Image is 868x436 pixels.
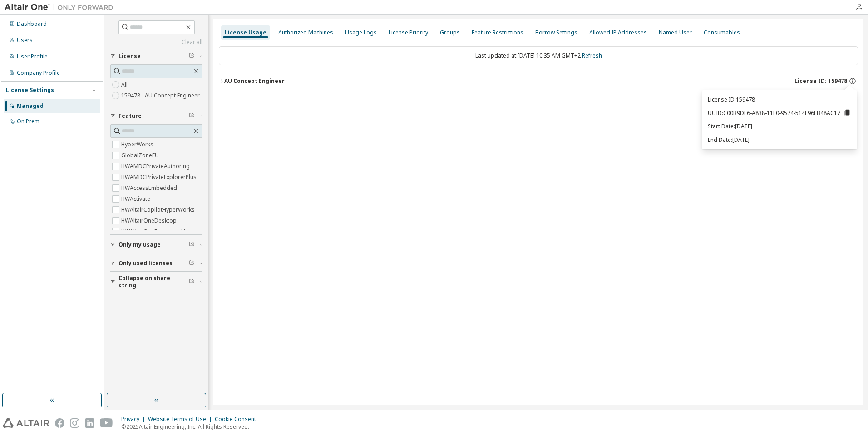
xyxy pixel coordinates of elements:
label: HyperWorks [121,139,155,150]
div: Users [17,37,33,44]
div: Website Terms of Use [148,416,215,423]
img: Altair One [5,3,118,12]
p: Start Date: [DATE] [708,122,851,130]
label: HWAltairOneEnterpriseUser [121,226,196,237]
p: UUID: C00B9DE6-A838-11F0-9574-514E96EB48AC17 [708,109,851,117]
div: License Usage [225,29,266,36]
span: Clear filter [189,112,194,120]
img: youtube.svg [100,418,113,428]
img: facebook.svg [55,418,64,428]
div: Borrow Settings [535,29,577,36]
div: Named User [659,29,692,36]
div: Privacy [121,416,148,423]
span: Clear filter [189,53,194,60]
span: Feature [118,112,142,120]
label: HWActivate [121,194,152,204]
div: Dashboard [17,20,47,28]
p: License ID: 159478 [708,96,851,103]
div: License Priority [389,29,428,36]
div: AU Concept Engineer [224,78,285,85]
div: License Settings [6,87,54,94]
button: Only used licenses [110,253,202,273]
img: instagram.svg [70,418,79,428]
span: Clear filter [189,241,194,248]
button: License [110,46,202,66]
span: License [118,53,141,60]
label: HWAMDCPrivateExplorerPlus [121,172,198,183]
p: © 2025 Altair Engineering, Inc. All Rights Reserved. [121,423,261,431]
span: Only used licenses [118,260,173,267]
span: Only my usage [118,241,161,248]
label: HWAccessEmbedded [121,183,179,194]
label: GlobalZoneEU [121,150,161,161]
span: License ID: 159478 [794,78,847,85]
label: HWAltairOneDesktop [121,215,178,226]
img: altair_logo.svg [3,418,49,428]
div: Groups [440,29,460,36]
div: Allowed IP Addresses [589,29,647,36]
label: HWAMDCPrivateAuthoring [121,161,192,172]
div: Usage Logs [345,29,377,36]
div: Last updated at: [DATE] 10:35 AM GMT+2 [219,46,858,65]
label: All [121,79,129,90]
button: Only my usage [110,235,202,255]
a: Clear all [110,39,202,46]
span: Collapse on share string [118,275,189,289]
img: linkedin.svg [85,418,94,428]
a: Refresh [582,52,602,59]
div: Consumables [704,29,740,36]
div: User Profile [17,53,48,60]
span: Clear filter [189,278,194,286]
div: Authorized Machines [278,29,333,36]
div: Feature Restrictions [472,29,523,36]
div: Managed [17,102,44,110]
div: Company Profile [17,69,60,77]
span: Clear filter [189,260,194,267]
label: HWAltairCopilotHyperWorks [121,204,197,215]
button: Feature [110,106,202,126]
button: AU Concept EngineerLicense ID: 159478 [219,71,858,91]
p: End Date: [DATE] [708,136,851,144]
div: On Prem [17,118,39,125]
div: Cookie Consent [215,416,261,423]
label: 159478 - AU Concept Engineer [121,90,202,101]
button: Collapse on share string [110,272,202,292]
